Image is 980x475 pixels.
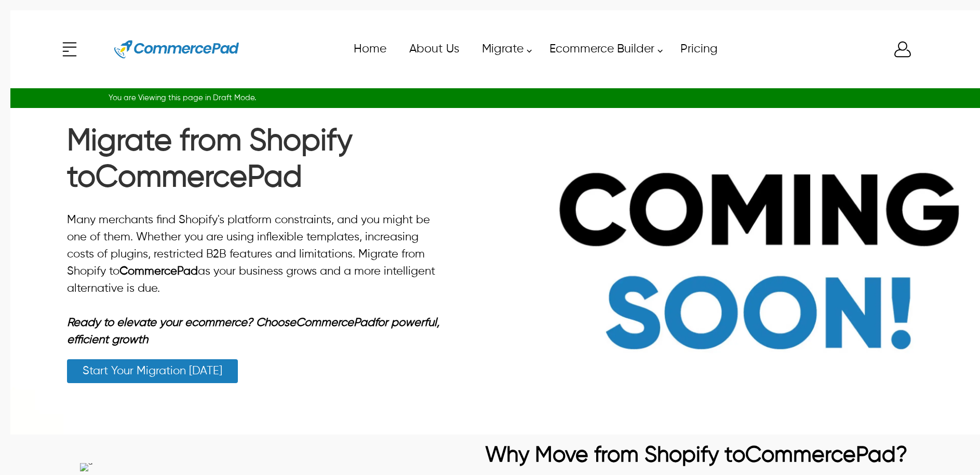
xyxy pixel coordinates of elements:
a: Shopping Cart [921,39,942,60]
a: About Us [397,37,470,61]
img: Website Logo for Commerce Pad [114,26,239,73]
strong: ? [896,444,907,466]
span: Ready to elevate your ecommerce? Choose for powerful, efficient growth [67,317,439,346]
strong: CommercePad [96,163,302,193]
a: Migrate [470,37,538,61]
a: Ecommerce Builder [538,37,668,61]
p: Many merchants find Shopify's platform constraints, and you might be one of them. Whether you are... [67,212,441,297]
img: a [80,463,92,471]
strong: Migrate from Shopify to [67,127,353,193]
strong: Why Move from Shopify to [485,444,745,466]
a: Start Your Migration [DATE] [67,359,238,383]
a: Website Logo for Commerce Pad [106,26,247,73]
a: CommercePad [296,317,374,329]
a: Pricing [668,37,729,61]
div: You are Viewing this page in Draft Mode. [109,93,893,103]
a: CommercePad [119,266,198,277]
a: a [80,463,444,471]
a: Home [342,37,397,61]
strong: CommercePad [745,444,896,466]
